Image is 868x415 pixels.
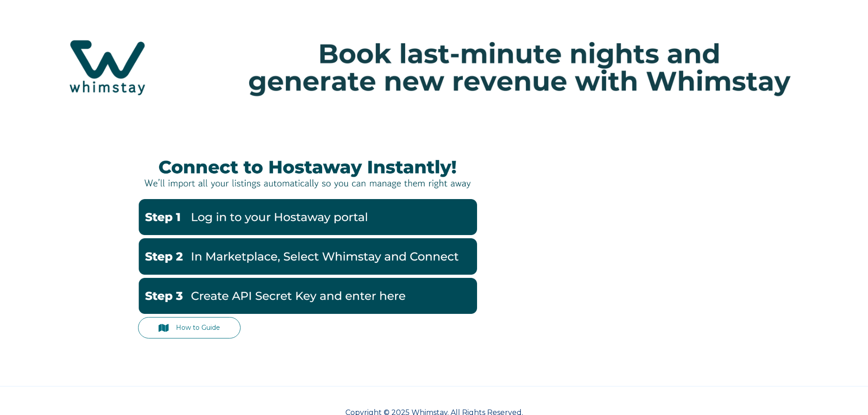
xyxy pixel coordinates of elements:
img: Hostaway3-1 [138,278,477,314]
a: How to Guide [138,317,241,338]
img: Hostaway Banner [138,150,477,196]
img: Hostaway1 [138,199,477,236]
img: Hostaway2 [138,238,477,275]
img: Hubspot header for SSOB (4) [9,22,859,113]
